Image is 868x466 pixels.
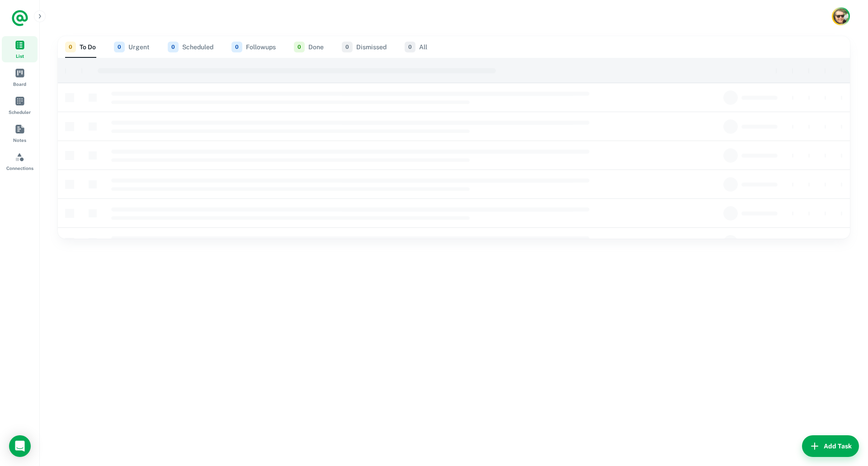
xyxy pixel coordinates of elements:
button: Followups [231,36,276,58]
a: Scheduler [2,92,38,118]
img: Karl Chaffey [833,9,849,24]
span: 0 [168,42,179,52]
span: 0 [405,42,415,52]
button: Add Task [802,435,859,457]
a: Connections [2,148,38,174]
span: 0 [231,42,242,52]
div: Open Intercom Messenger [9,435,31,457]
span: List [16,52,24,60]
span: Scheduler [9,108,31,116]
button: Scheduled [168,36,213,58]
span: Connections [6,165,33,172]
button: All [405,36,427,58]
button: Account button [832,7,850,25]
a: Notes [2,120,38,146]
span: Notes [13,137,26,144]
button: Done [294,36,324,58]
a: Logo [11,9,29,27]
span: 0 [65,42,76,52]
span: 0 [342,42,353,52]
button: To Do [65,36,96,58]
span: 0 [294,42,305,52]
button: Dismissed [342,36,387,58]
button: Urgent [114,36,150,58]
a: List [2,36,38,62]
span: 0 [114,42,125,52]
span: Board [13,80,26,88]
a: Board [2,64,38,90]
